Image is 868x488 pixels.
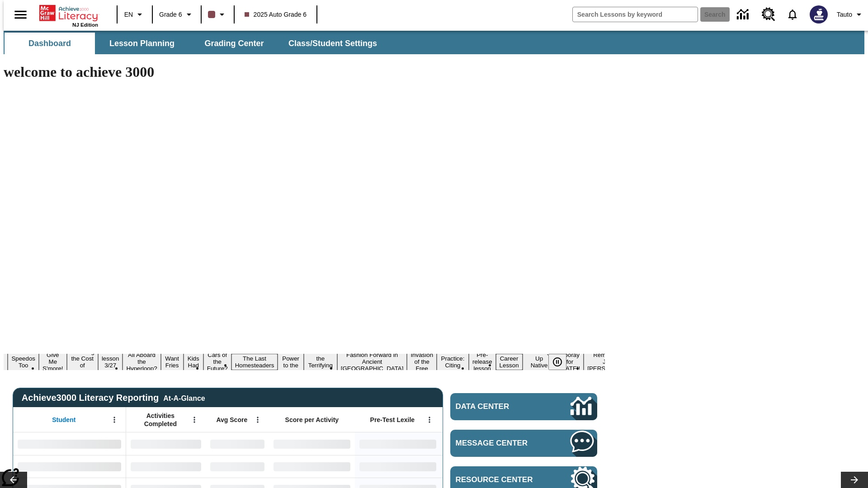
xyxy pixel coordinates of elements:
span: Resource Center [456,475,543,484]
div: No Data, [206,455,269,478]
button: Slide 22 Remembering Justice O'Connor [584,350,641,373]
button: Slide 14 Attack of the Terrifying Tomatoes [304,347,337,377]
span: Student [52,416,75,424]
button: Profile/Settings [833,6,868,23]
button: Grade: Grade 6, Select a grade [156,6,198,23]
button: Slide 13 Solar Power to the People [278,347,304,377]
div: No Data, [126,455,206,478]
button: Open side menu [7,1,34,28]
button: Slide 6 Covering the Cost of College [67,347,98,377]
div: No Data, [126,432,206,455]
span: Activities Completed [131,412,190,428]
button: Slide 18 Pre-release lesson [469,350,496,373]
span: NJ Edition [72,22,98,28]
span: Dashboard [28,38,71,49]
button: Slide 10 Dirty Jobs Kids Had To Do [184,340,203,384]
button: Slide 12 The Last Homesteaders [231,354,278,370]
a: Data Center [450,393,597,420]
button: Slide 4 Are Speedos Too Speedy? [8,347,39,377]
img: Avatar [810,5,828,23]
a: Data Center [731,2,756,27]
span: Avg Score [216,416,247,424]
button: Slide 15 Fashion Forward in Ancient Rome [337,350,407,373]
button: Grading Center [189,33,279,54]
div: SubNavbar [4,31,864,54]
a: Message Center [450,430,597,457]
button: Class/Student Settings [281,33,384,54]
button: Open Menu [423,413,436,427]
button: Open Menu [251,413,264,427]
span: EN [124,10,133,19]
input: search field [573,7,698,22]
button: Slide 19 Career Lesson [496,354,523,370]
div: At-A-Glance [163,393,205,403]
button: Pause [548,354,566,370]
button: Slide 8 All Aboard the Hyperloop? [123,350,160,373]
button: Slide 20 Cooking Up Native Traditions [523,347,556,377]
button: Dashboard [5,33,95,54]
button: Lesson carousel, Next [841,472,868,488]
span: Class/Student Settings [288,38,377,49]
button: Open Menu [108,413,121,427]
button: Class color is dark brown. Change class color [204,6,231,23]
button: Slide 17 Mixed Practice: Citing Evidence [437,347,469,377]
button: Select a new avatar [804,3,833,26]
button: Slide 11 Cars of the Future? [203,350,231,373]
div: SubNavbar [4,33,385,54]
a: Home [39,4,98,22]
a: Notifications [781,3,804,26]
button: Slide 9 Do You Want Fries With That? [161,340,184,384]
button: Slide 7 Test lesson 3/27 en [98,347,123,377]
span: Message Center [456,439,543,448]
button: Language: EN, Select a language [120,6,149,23]
span: Grade 6 [159,10,182,19]
span: 2025 Auto Grade 6 [245,10,307,19]
div: No Data, [206,432,269,455]
span: Data Center [456,402,540,411]
button: Slide 5 Give Me S'more! [39,350,67,373]
span: Achieve3000 Literacy Reporting [22,393,205,403]
span: Score per Activity [285,416,339,424]
button: Slide 16 The Invasion of the Free CD [407,343,437,380]
span: Tauto [837,10,852,19]
span: Grading Center [204,38,264,49]
span: Pre-Test Lexile [370,416,415,424]
button: Lesson Planning [97,33,187,54]
div: Home [39,3,98,28]
button: Open Menu [188,413,201,427]
a: Resource Center, Will open in new tab [756,2,781,27]
span: Lesson Planning [109,38,175,49]
div: Pause [548,354,576,370]
h1: welcome to achieve 3000 [4,64,605,80]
